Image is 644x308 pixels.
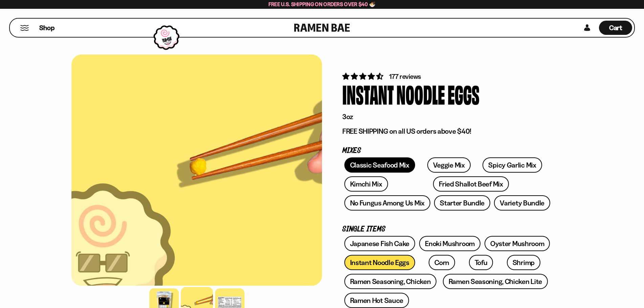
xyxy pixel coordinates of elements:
a: Shop [39,21,55,35]
span: 4.71 stars [342,72,385,81]
a: Starter Bundle [434,195,490,211]
a: Classic Seafood Mix [344,157,415,173]
a: Kimchi Mix [344,176,388,192]
span: Cart [609,24,622,32]
button: Mobile Menu Trigger [20,25,29,31]
span: Free U.S. Shipping on Orders over $40 🍜 [269,1,376,7]
a: Ramen Hot Sauce [344,293,409,308]
a: Ramen Seasoning, Chicken Lite [443,274,548,289]
a: Corn [429,255,455,270]
p: Mixes [342,148,552,154]
a: Shrimp [507,255,540,270]
div: Eggs [448,81,479,107]
a: Spicy Garlic Mix [482,157,542,173]
div: Cart [599,19,632,37]
a: Fried Shallot Beef Mix [433,176,509,192]
a: Tofu [469,255,493,270]
span: Shop [39,23,55,32]
a: Veggie Mix [427,157,471,173]
span: 177 reviews [389,72,421,81]
div: Instant [342,81,394,107]
div: Noodle [396,81,445,107]
p: Single Items [342,226,552,233]
p: 3oz [342,112,552,121]
a: Oyster Mushroom [485,236,550,251]
p: FREE SHIPPING on all US orders above $40! [342,127,552,136]
a: Variety Bundle [494,195,550,211]
a: Enoki Mushroom [419,236,480,251]
a: Japanese Fish Cake [344,236,415,251]
a: Ramen Seasoning, Chicken [344,274,437,289]
a: No Fungus Among Us Mix [344,195,430,211]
